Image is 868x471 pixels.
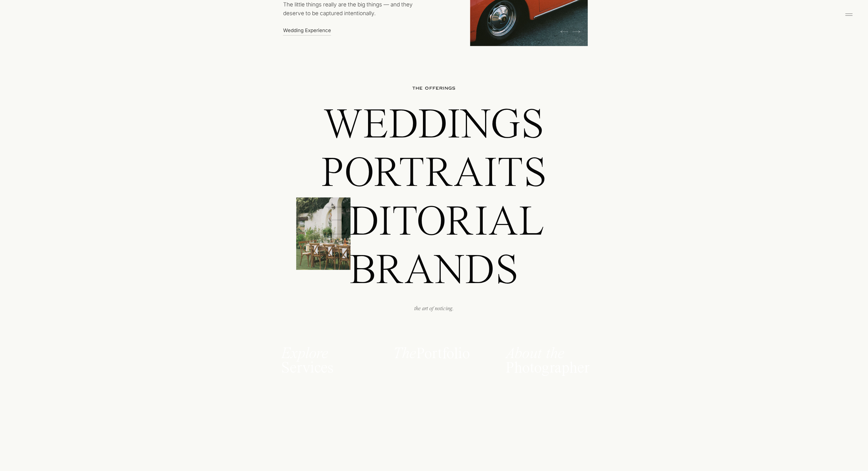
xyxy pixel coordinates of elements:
h2: Services [281,347,360,375]
p: Portraits [271,151,597,193]
h2: Portfolio [393,347,472,375]
i: Explore [281,346,328,362]
p: BRANDS [271,249,597,290]
p: editorial [271,200,597,242]
h2: Photographer [506,347,584,375]
i: the art of noticing. [414,306,454,312]
h2: THE offerings [394,85,474,92]
p: Weddings [271,103,597,144]
p: The little things really are the big things — and they deserve to be captured intentionally. [283,0,423,21]
i: About the [506,346,564,362]
i: The [393,346,416,362]
a: Wedding Experience [283,27,334,33]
